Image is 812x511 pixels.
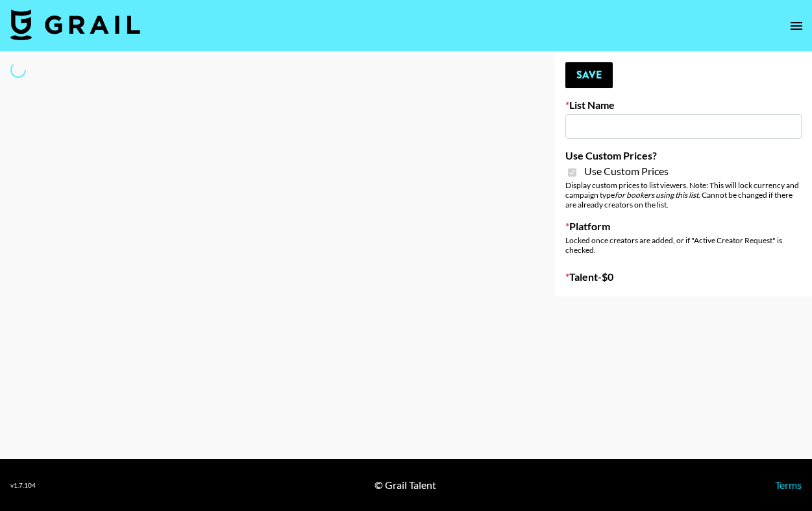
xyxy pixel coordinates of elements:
button: Save [565,62,613,88]
label: List Name [565,99,802,112]
button: open drawer [783,13,809,39]
label: Use Custom Prices? [565,149,802,162]
div: © Grail Talent [375,479,436,492]
div: Display custom prices to list viewers. Note: This will lock currency and campaign type . Cannot b... [565,180,802,209]
label: Platform [565,220,802,233]
span: Use Custom Prices [584,165,669,178]
div: Locked once creators are added, or if "Active Creator Request" is checked. [565,235,802,255]
a: Terms [775,479,802,491]
em: for bookers using this list [615,190,698,200]
div: v 1.7.104 [10,481,36,490]
label: Talent - $ 0 [565,270,802,283]
img: Grail Talent [10,9,140,40]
